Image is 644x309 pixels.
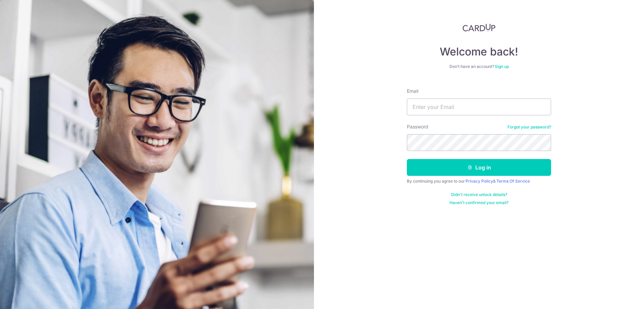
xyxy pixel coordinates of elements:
button: Log in [407,159,551,176]
a: Didn't receive unlock details? [451,192,507,197]
img: CardUp Logo [463,24,495,32]
h4: Welcome back! [407,45,551,59]
label: Email [407,88,418,94]
a: Privacy Policy [466,179,493,184]
a: Forgot your password? [507,124,551,130]
div: Don’t have an account? [407,64,551,69]
a: Haven't confirmed your email? [449,200,508,205]
input: Enter your Email [407,99,551,115]
a: Sign up [495,64,509,69]
a: Terms Of Service [496,179,530,184]
div: By continuing you agree to our & [407,179,551,184]
label: Password [407,123,428,130]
